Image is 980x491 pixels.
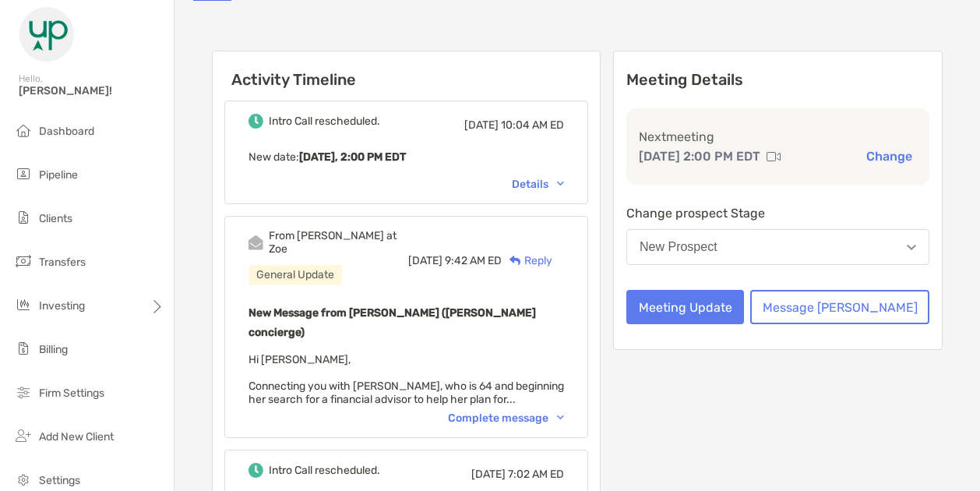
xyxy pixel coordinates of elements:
p: Next meeting [639,127,917,147]
img: communication type [767,150,781,163]
b: New Message from [PERSON_NAME] ([PERSON_NAME] concierge) [249,306,536,339]
p: [DATE] 2:00 PM EDT [639,147,760,166]
img: billing icon [14,339,33,358]
p: New date : [249,147,564,167]
div: Complete message [448,412,564,425]
span: [PERSON_NAME]! [19,84,164,97]
img: add_new_client icon [14,426,33,445]
div: General Update [249,265,342,284]
img: Open dropdown arrow [907,245,916,250]
div: From [PERSON_NAME] at Zoe [269,229,408,256]
button: Meeting Update [626,290,744,324]
img: Event icon [249,463,263,478]
div: Intro Call rescheduled. [269,115,380,128]
img: firm-settings icon [14,383,33,401]
span: Dashboard [39,125,94,138]
span: 10:04 AM ED [501,118,564,132]
span: Investing [39,299,85,313]
span: [DATE] [464,118,499,132]
img: Event icon [249,235,263,250]
img: clients icon [14,208,33,227]
div: Intro Call rescheduled. [269,464,380,477]
h6: Activity Timeline [213,51,600,89]
span: Settings [39,474,80,487]
p: Meeting Details [626,70,929,90]
img: dashboard icon [14,121,33,140]
button: Message [PERSON_NAME] [750,290,929,324]
div: Details [512,178,564,191]
span: [DATE] [408,254,442,267]
div: New Prospect [640,240,717,254]
span: Clients [39,212,72,225]
img: investing icon [14,295,33,314]
span: 7:02 AM ED [508,468,564,481]
span: Firm Settings [39,387,104,400]
img: transfers icon [14,252,33,270]
span: Hi [PERSON_NAME], Connecting you with [PERSON_NAME], who is 64 and beginning her search for a fin... [249,353,564,406]
span: 9:42 AM ED [445,254,502,267]
span: Billing [39,343,68,356]
button: Change [862,148,917,164]
button: New Prospect [626,229,929,265]
p: Change prospect Stage [626,203,929,223]
span: Pipeline [39,168,78,182]
img: Reply icon [509,256,521,266]
img: Event icon [249,114,263,129]
span: Add New Client [39,430,114,443]
img: Chevron icon [557,182,564,186]
span: [DATE] [471,468,506,481]
img: pipeline icon [14,164,33,183]
img: settings icon [14,470,33,489]
img: Chevron icon [557,415,564,420]
b: [DATE], 2:00 PM EDT [299,150,406,164]
img: Zoe Logo [19,6,75,62]
div: Reply [502,253,552,269]
span: Transfers [39,256,86,269]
